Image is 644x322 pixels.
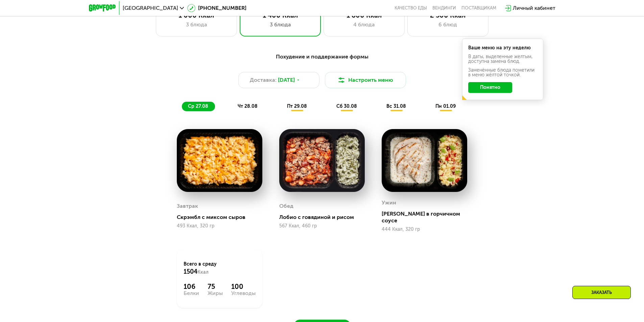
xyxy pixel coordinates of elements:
[278,76,295,84] span: [DATE]
[468,82,512,93] button: Понятно
[468,54,537,64] div: В даты, выделенные желтым, доступна замена блюд.
[382,210,473,224] div: [PERSON_NAME] в горчичном соусе
[382,227,467,232] div: 444 Ккал, 320 гр
[208,291,223,296] div: Жиры
[435,103,456,109] span: пн 01.09
[163,21,230,29] div: 3 блюда
[184,291,199,296] div: Белки
[279,223,365,229] div: 567 Ккал, 460 гр
[231,291,256,296] div: Углеводы
[414,21,481,29] div: 6 блюд
[177,214,268,221] div: Скрэмбл с миксом сыров
[287,103,307,109] span: пт 29.08
[247,21,314,29] div: 3 блюда
[197,269,209,275] span: Ккал
[325,72,406,88] button: Настроить меню
[572,286,631,299] div: Заказать
[279,214,370,221] div: Лобио с говядиной и рисом
[336,103,357,109] span: сб 30.08
[187,4,246,12] a: [PHONE_NUMBER]
[386,103,406,109] span: вс 31.08
[461,5,496,11] div: поставщикам
[188,103,208,109] span: ср 27.08
[468,68,537,77] div: Заменённые блюда пометили в меню жёлтой точкой.
[382,198,396,208] div: Ужин
[184,261,256,276] div: Всего в среду
[238,103,258,109] span: чт 28.08
[279,201,293,211] div: Обед
[177,201,198,211] div: Завтрак
[432,5,456,11] a: Вендинги
[122,53,522,61] div: Похудение и поддержание формы
[331,21,398,29] div: 4 блюда
[177,223,262,229] div: 493 Ккал, 320 гр
[231,282,256,291] div: 100
[184,282,199,291] div: 106
[250,76,277,84] span: Доставка:
[208,282,223,291] div: 75
[184,268,197,275] span: 1504
[123,5,178,11] span: [GEOGRAPHIC_DATA]
[468,46,537,50] div: Ваше меню на эту неделю
[513,4,555,12] div: Личный кабинет
[395,5,427,11] a: Качество еды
